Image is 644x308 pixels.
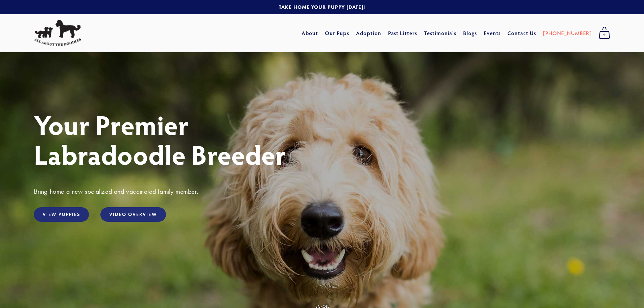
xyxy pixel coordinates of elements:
a: Past Litters [388,29,418,37]
a: Our Pups [325,27,350,39]
a: [PHONE_NUMBER] [543,27,592,39]
a: Blogs [463,27,477,39]
a: View Puppies [34,207,89,222]
a: Video Overview [100,207,166,222]
a: Events [484,27,501,39]
a: About [302,27,318,39]
span: 0 [599,30,610,39]
h1: Your Premier Labradoodle Breeder [34,110,610,169]
a: Testimonials [424,27,457,39]
a: 0 items in cart [595,25,614,42]
a: Contact Us [507,27,536,39]
img: All About The Doodles [34,20,81,46]
h3: Bring home a new socialized and vaccinated family member. [34,187,610,196]
a: Adoption [356,27,381,39]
